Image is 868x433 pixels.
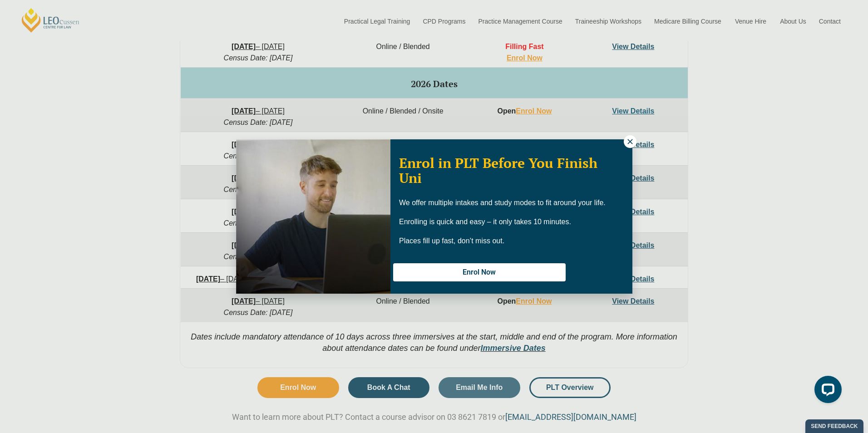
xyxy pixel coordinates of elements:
[807,372,845,410] iframe: LiveChat chat widget
[393,263,566,281] button: Enrol Now
[399,154,597,187] span: Enrol in PLT Before You Finish Uni
[236,139,390,294] img: Woman in yellow blouse holding folders looking to the right and smiling
[624,135,636,148] button: Close
[399,237,504,245] span: Places fill up fast, don’t miss out.
[399,218,571,226] span: Enrolling is quick and easy – it only takes 10 minutes.
[399,199,606,207] span: We offer multiple intakes and study modes to fit around your life.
